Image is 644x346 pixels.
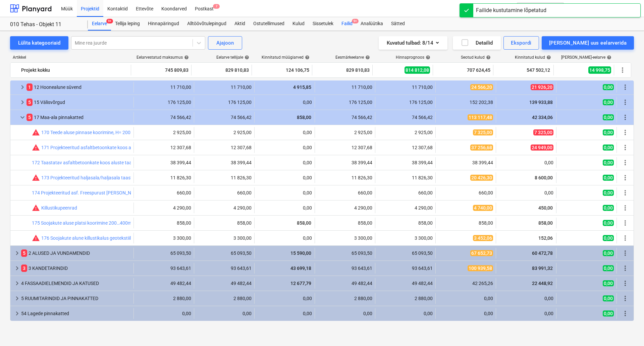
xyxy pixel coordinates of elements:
span: Rohkem tegevusi [621,159,629,167]
div: 829 810,83 [194,65,249,75]
button: Ajajoon [208,36,242,50]
div: 176 125,00 [197,100,252,105]
div: Eelarvestatud maksumus [137,55,189,60]
span: 152,06 [538,235,553,241]
span: 113 117,48 [468,114,493,120]
span: 12 677,79 [290,281,312,286]
span: Rohkem tegevusi [621,204,629,212]
div: 15 Välisvõrgud [26,97,131,108]
span: Seotud kulud ületavad prognoosi [32,128,40,136]
div: 0,00 [257,100,312,105]
span: Rohkem tegevusi [621,128,629,136]
div: 11 826,30 [197,175,252,180]
div: 93 643,61 [197,266,252,271]
button: Ekspordi [503,36,539,50]
div: 0,00 [378,311,433,316]
span: 1 [26,83,33,91]
span: Rohkem tegevusi [621,113,629,121]
button: Detailid [453,36,501,50]
span: 0,00 [603,114,614,120]
div: 65 093,50 [378,250,433,256]
a: Kulud [288,17,309,31]
span: Seotud kulud ületavad prognoosi [32,174,40,182]
span: 0,00 [603,280,614,286]
div: Artikkel [10,55,131,60]
a: Sissetulek [309,17,337,31]
a: 175 Soojakute aluse platsi koorimine 200…400mm [32,220,136,226]
div: 0,00 [499,190,553,195]
div: 2 880,00 [378,296,433,301]
span: keyboard_arrow_right [13,279,21,287]
span: 814 812,08 [405,66,430,74]
div: 38 399,44 [378,160,433,165]
div: Alltöövõtulepingud [183,17,230,31]
span: keyboard_arrow_right [13,249,21,257]
span: 24 566,20 [470,84,493,90]
div: 0,00 [499,296,553,301]
span: 83 991,32 [531,266,553,271]
div: 42 265,26 [438,281,493,286]
span: keyboard_arrow_right [13,264,21,272]
div: [PERSON_NAME]-eelarve [561,55,611,60]
span: 21 926,20 [531,84,553,90]
div: 0,00 [257,175,312,180]
span: Rohkem tegevusi [621,98,629,106]
span: Rohkem tegevusi [621,279,629,287]
span: 0,00 [603,295,614,301]
a: Hinnapäringud [144,17,183,31]
span: 0,00 [603,99,614,105]
div: Sätted [387,17,409,31]
div: 152 202,38 [438,100,493,105]
div: 65 093,50 [318,250,372,256]
span: Rohkem tegevusi [621,189,629,197]
div: Eelarve [88,17,111,31]
div: 12 307,68 [137,145,191,150]
a: 174 Projekteeritud asf. Freespurust [PERSON_NAME] [32,190,142,195]
div: 11 710,00 [378,84,433,90]
div: 2 925,00 [197,130,252,135]
span: 37 256,68 [470,145,493,151]
span: Rohkem tegevusi [621,174,629,182]
div: 11 710,00 [137,84,191,90]
div: 010 Tehas - Objekt 11 [10,21,80,28]
span: 24 949,00 [531,145,553,151]
div: 38 399,44 [137,160,191,165]
span: 60 472,78 [531,250,553,256]
div: 660,00 [318,190,372,195]
span: 100 939,58 [468,265,493,271]
div: 74 566,42 [318,115,372,120]
div: Failide kustutamine lõpetatud [476,6,546,14]
div: 17 Maa-ala pinnakatted [26,112,131,123]
div: 0,00 [257,160,312,165]
a: Analüütika [357,17,387,31]
div: 11 826,30 [137,175,191,180]
div: Ostutellimused [249,17,288,31]
button: Lülita kategooriaid [10,36,68,50]
div: 0,00 [438,311,493,316]
div: 3 300,00 [378,235,433,241]
span: 0,00 [603,175,614,181]
div: 49 482,44 [197,281,252,286]
span: 0,00 [603,145,614,151]
span: 8 600,00 [534,175,553,180]
div: 4 290,00 [378,205,433,211]
div: 660,00 [137,190,191,195]
span: 67 652,73 [470,250,493,256]
div: 12 307,68 [318,145,372,150]
div: 4 FASSAADIELEMENDID JA KATUSED [21,278,131,289]
a: 176 Soojakute alune killustikalus geotekstiilil [41,235,133,241]
div: 2 925,00 [378,130,433,135]
span: 9+ [106,19,113,23]
iframe: Chat Widget [610,314,644,346]
div: 38 399,44 [197,160,252,165]
span: 0,00 [603,310,614,316]
a: 170 Teede aluse pinnase koorimine, H= 200…400 mm [41,130,151,135]
span: 22 448,92 [531,281,553,286]
div: 3 300,00 [137,235,191,241]
span: 858,00 [296,115,312,120]
div: 74 566,42 [378,115,433,120]
span: help [485,55,491,60]
span: 3 [21,265,27,272]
